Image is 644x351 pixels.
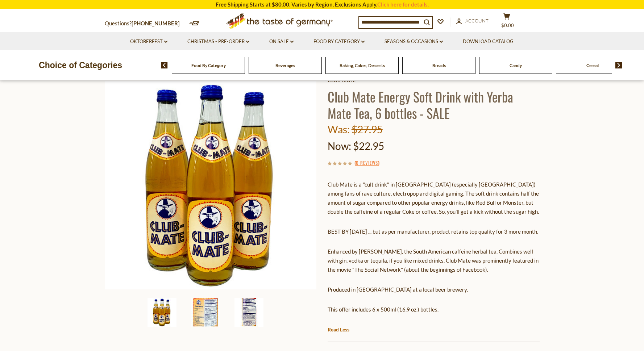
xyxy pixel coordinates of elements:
img: next arrow [615,62,622,68]
a: Seasons & Occasions [385,38,443,46]
img: Club Mate Energy Soft Drink with Yerba Mate Tea, 6 bottles - SALE [148,298,176,327]
h1: Club Mate Energy Soft Drink with Yerba Mate Tea, 6 bottles - SALE [328,88,540,121]
a: Food By Category [313,38,365,46]
a: Click here for details. [377,1,429,8]
span: $27.95 [352,123,383,135]
img: Club Mate Energy Soft Drink with Yerba Mate Tea, 6 bottles - SALE [191,298,220,327]
a: Baking, Cakes, Desserts [340,63,385,68]
a: Candy [510,63,522,68]
label: Now: [328,140,351,152]
img: Club Mate Energy Soft Drink with Yerba Mate Tea, 6 bottles - SALE [234,298,263,327]
a: Account [456,17,489,25]
a: Food By Category [191,63,226,68]
a: 0 Reviews [356,159,378,167]
a: Read Less [328,326,349,333]
span: Account [465,18,489,24]
a: On Sale [269,38,294,46]
span: $0.00 [501,22,514,28]
label: Was: [328,123,350,135]
p: BEST BY [DATE] ... but as per manufacturer, product retains top quality for 3 more month. [328,227,540,236]
p: Club Mate is a "cult drink" in [GEOGRAPHIC_DATA] (especially [GEOGRAPHIC_DATA]) among fans of rav... [328,180,540,216]
img: previous arrow [161,62,168,68]
a: Oktoberfest [130,38,167,46]
p: Enhanced by [PERSON_NAME], the South American caffeine herbal tea. Combines well with gin, vodka ... [328,247,540,274]
a: Beverages [275,63,295,68]
a: Breads [432,63,446,68]
a: [PHONE_NUMBER] [132,20,180,26]
button: $0.00 [496,13,518,31]
a: Cereal [586,63,599,68]
p: This offer includes 6 x 500ml (16.9 oz.) bottles. [328,305,540,314]
span: $22.95 [353,140,384,152]
a: Download Catalog [463,38,514,46]
img: Club Mate Energy Soft Drink with Yerba Mate Tea, 6 bottles - SALE [105,78,317,289]
a: Christmas - PRE-ORDER [187,38,249,46]
span: ( ) [354,159,379,166]
p: Questions? [105,19,185,28]
p: Produced in [GEOGRAPHIC_DATA] at a local beer brewery. [328,285,540,294]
